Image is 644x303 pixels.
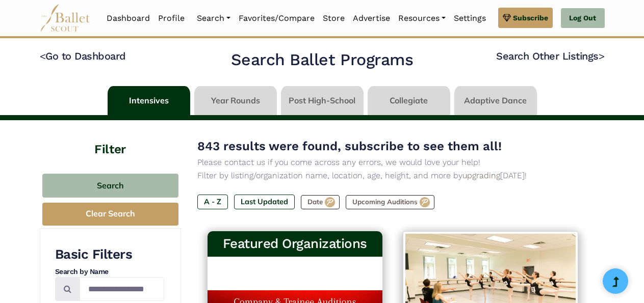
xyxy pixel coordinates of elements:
h2: Search Ballet Programs [231,49,413,71]
h4: Filter [40,120,181,158]
p: Filter by listing/organization name, location, age, height, and more by [DATE]! [197,169,588,182]
a: <Go to Dashboard [40,50,126,62]
a: Profile [154,8,189,29]
li: Intensives [106,86,192,115]
a: Search Other Listings> [496,50,604,62]
a: Log Out [561,8,604,29]
span: Subscribe [513,12,548,23]
a: Resources [394,8,450,29]
h3: Featured Organizations [216,235,375,253]
h3: Basic Filters [55,246,164,263]
h4: Search by Name [55,267,164,277]
label: A - Z [197,195,228,209]
label: Date [301,195,340,209]
button: Clear Search [42,203,178,226]
a: Favorites/Compare [235,8,319,29]
label: Last Updated [234,195,295,209]
a: Dashboard [102,8,154,29]
a: Advertise [349,8,394,29]
code: < [40,49,46,62]
a: Store [319,8,349,29]
img: gem.svg [503,12,511,23]
label: Upcoming Auditions [346,195,434,209]
a: Search [193,8,235,29]
input: Search by names... [80,277,164,301]
a: Settings [450,8,490,29]
li: Post High-School [279,86,366,115]
span: 843 results were found, subscribe to see them all! [197,139,502,153]
li: Adaptive Dance [452,86,539,115]
button: Search [42,174,178,198]
li: Year Rounds [192,86,279,115]
a: upgrading [462,171,500,180]
li: Collegiate [366,86,452,115]
code: > [599,49,605,62]
p: Please contact us if you come across any errors, we would love your help! [197,156,588,169]
a: Subscribe [498,8,553,28]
